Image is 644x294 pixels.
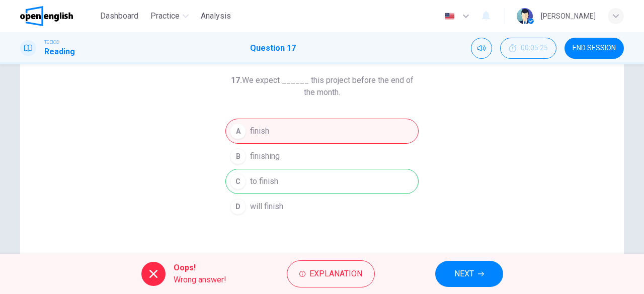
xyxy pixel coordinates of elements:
span: NEXT [454,267,474,281]
button: NEXT [435,261,503,287]
button: Analysis [197,7,235,25]
h6: We expect ______ this project before the end of the month. [225,74,419,99]
strong: 17. [231,75,242,85]
img: en [443,13,456,20]
button: Explanation [287,260,375,287]
div: Hide [500,38,556,59]
span: Wrong answer! [174,274,226,286]
span: Explanation [309,267,362,281]
span: Practice [150,10,180,22]
span: TOEIC® [44,39,59,46]
div: [PERSON_NAME] [541,10,596,22]
span: Oops! [174,262,226,274]
img: Profile picture [517,8,533,24]
button: Practice [146,7,193,25]
button: END SESSION [565,38,624,59]
span: Dashboard [100,10,138,22]
button: 00:05:25 [500,38,556,59]
span: END SESSION [573,44,616,52]
div: Mute [471,38,492,59]
h1: Question 17 [250,42,296,54]
span: 00:05:25 [521,44,548,52]
span: Analysis [201,10,231,22]
a: OpenEnglish logo [20,6,96,26]
h1: Reading [44,46,75,58]
button: Dashboard [96,7,142,25]
img: OpenEnglish logo [20,6,73,26]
